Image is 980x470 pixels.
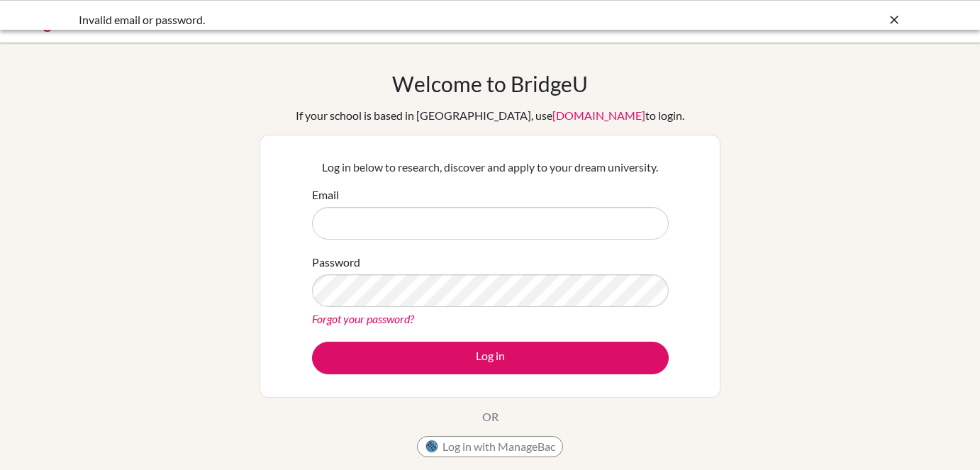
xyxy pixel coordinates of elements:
[482,408,499,425] p: OR
[296,107,684,124] div: If your school is based in [GEOGRAPHIC_DATA], use to login.
[312,186,339,203] label: Email
[312,312,414,325] a: Forgot your password?
[552,108,645,122] a: [DOMAIN_NAME]
[392,71,588,96] h1: Welcome to BridgeU
[312,342,669,374] button: Log in
[417,436,563,457] button: Log in with ManageBac
[312,159,669,176] p: Log in below to research, discover and apply to your dream university.
[79,11,689,28] div: Invalid email or password.
[312,254,360,271] label: Password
